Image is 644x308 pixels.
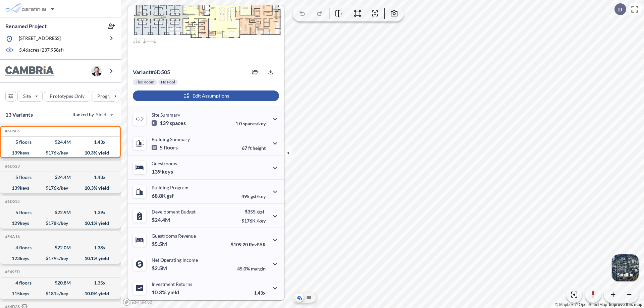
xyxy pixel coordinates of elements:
[4,129,20,133] h5: Click to copy the code
[152,257,198,263] p: Net Operating Income
[133,69,170,75] p: # 6d505
[618,6,622,12] p: D
[97,93,116,100] p: Program
[575,302,607,307] a: OpenStreetMap
[161,79,175,85] p: No Pool
[248,145,252,151] span: ft
[4,164,20,169] h5: Click to copy the code
[242,145,266,151] p: 67
[44,91,90,102] button: Prototypes Only
[92,91,128,102] button: Program
[237,266,266,271] p: 45.0%
[133,90,279,101] button: Edit Assumptions
[231,242,266,247] p: $109.20
[152,136,190,142] p: Building Summary
[152,209,196,214] p: Development Budget
[152,185,189,190] p: Building Program
[152,233,196,239] p: Guestrooms Revenue
[96,111,107,118] span: Yield
[152,241,168,247] p: $5.5M
[296,294,304,302] button: Aerial View
[170,120,186,126] span: spaces
[612,254,639,281] button: Switcher ImageSatellite
[152,168,173,175] p: 139
[555,302,574,307] a: Mapbox
[152,281,192,287] p: Investment Returns
[617,272,633,278] p: Satellite
[4,199,20,204] h5: Click to copy the code
[152,144,178,151] p: 5
[152,192,174,199] p: 68.8K
[253,145,266,151] span: height
[91,66,102,76] img: user logo
[133,69,151,75] span: Variant
[241,193,266,199] p: 495
[164,144,178,151] span: floors
[5,111,33,119] p: 13 Variants
[609,302,642,307] a: Improve this map
[5,22,47,30] p: Renamed Project
[152,161,177,166] p: Guestrooms
[167,192,174,199] span: gsf
[67,109,117,120] button: Ranked by Yield
[241,218,266,224] p: $176K
[152,265,168,271] p: $2.5M
[251,266,266,271] span: margin
[4,234,20,239] h5: Click to copy the code
[23,93,31,100] p: Site
[305,294,313,302] button: Site Plan
[257,218,266,224] span: /key
[17,91,43,102] button: Site
[243,121,266,126] span: spaces/key
[612,254,639,281] img: Switcher Image
[136,79,154,85] p: Flex Room
[152,120,186,126] p: 139
[4,269,20,274] h5: Click to copy the code
[167,289,179,296] span: yield
[257,209,264,214] span: /gsf
[249,242,266,247] span: RevPAR
[123,298,152,306] a: Mapbox homepage
[251,193,266,199] span: gsf/key
[235,121,266,126] p: 1.0
[162,168,173,175] span: keys
[254,290,266,296] p: 1.43x
[19,47,64,54] p: 5.46 acres ( 237,958 sf)
[19,35,61,43] p: [STREET_ADDRESS]
[152,289,179,296] p: 10.3%
[152,217,171,223] p: $24.4M
[241,209,266,214] p: $355
[5,66,54,76] img: BrandImage
[152,112,180,118] p: Site Summary
[50,93,85,100] p: Prototypes Only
